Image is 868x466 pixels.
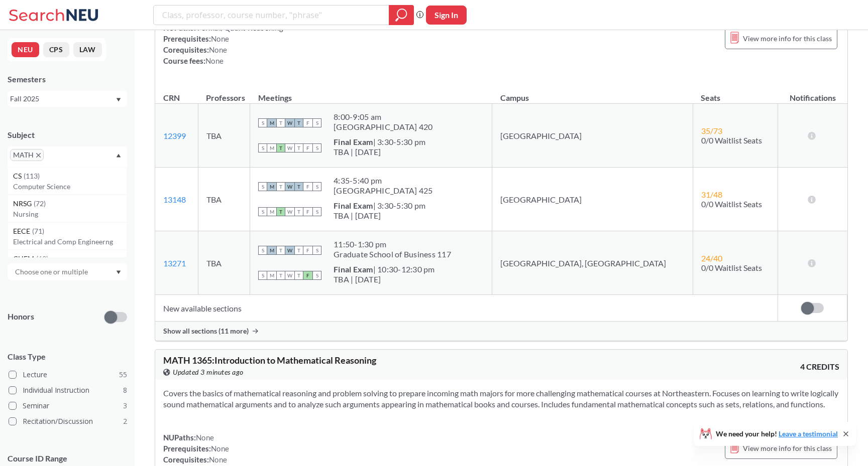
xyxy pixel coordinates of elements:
[492,168,693,231] td: [GEOGRAPHIC_DATA]
[258,182,267,191] span: S
[73,42,102,57] button: LAW
[334,122,432,132] div: [GEOGRAPHIC_DATA] 420
[258,246,267,255] span: S
[205,56,224,65] span: None
[173,367,244,378] span: Updated 3 minutes ago
[334,201,425,211] div: | 3:30-5:30 pm
[163,195,186,204] a: 13148
[13,171,24,182] span: CS
[334,137,373,146] b: Final Exam
[312,246,321,255] span: S
[32,227,44,235] span: ( 71 )
[426,6,467,25] button: Sign In
[116,270,121,274] svg: Dropdown arrow
[334,201,373,210] b: Final Exam
[334,239,451,249] div: 11:50 - 1:30 pm
[701,199,762,209] span: 0/0 Waitlist Seats
[10,93,115,104] div: Fall 2025
[285,182,294,191] span: W
[276,246,285,255] span: T
[334,112,432,122] div: 8:00 - 9:05 am
[285,143,294,152] span: W
[209,45,227,54] span: None
[303,182,312,191] span: F
[198,82,250,104] th: Professors
[13,182,127,192] p: Computer Science
[123,400,127,411] span: 3
[163,22,283,66] div: NUPaths: Prerequisites: Corequisites: Course fees:
[312,143,321,152] span: S
[294,118,303,127] span: T
[267,143,276,152] span: M
[198,168,250,231] td: TBA
[312,118,321,127] span: S
[334,137,425,147] div: | 3:30-5:30 pm
[294,246,303,255] span: T
[123,416,127,427] span: 2
[303,271,312,280] span: F
[743,32,832,45] span: View more info for this class
[334,249,451,259] div: Graduate School of Business 117
[9,384,127,397] label: Individual Instruction
[294,182,303,191] span: T
[334,176,432,186] div: 4:35 - 5:40 pm
[492,104,693,168] td: [GEOGRAPHIC_DATA]
[294,271,303,280] span: T
[34,199,46,208] span: ( 72 )
[36,254,48,263] span: ( 69 )
[285,271,294,280] span: W
[334,274,435,284] div: TBA | [DATE]
[395,8,407,22] svg: magnifying glass
[163,388,839,410] section: Covers the basics of mathematical reasoning and problem solving to prepare incoming math majors f...
[155,295,778,322] td: New available sections
[334,147,425,157] div: TBA | [DATE]
[163,327,249,336] span: Show all sections (11 more)
[13,209,127,219] p: Nursing
[492,82,693,104] th: Campus
[701,190,722,199] span: 31 / 48
[12,42,39,57] button: NEU
[285,118,294,127] span: W
[10,149,44,161] span: MATHX to remove pill
[13,198,34,209] span: NRSG
[701,135,762,145] span: 0/0 Waitlist Seats
[163,92,180,103] div: CRN
[276,182,285,191] span: T
[701,263,762,272] span: 0/0 Waitlist Seats
[389,5,414,25] div: magnifying glass
[116,153,121,158] svg: Dropdown arrow
[267,246,276,255] span: M
[334,211,425,221] div: TBA | [DATE]
[258,207,267,216] span: S
[303,118,312,127] span: F
[10,266,94,278] input: Choose one or multiple
[294,207,303,216] span: T
[778,82,847,104] th: Notifications
[334,264,373,274] b: Final Exam
[116,98,121,102] svg: Dropdown arrow
[163,131,186,140] a: 12399
[8,146,127,167] div: MATHX to remove pillDropdown arrowCS(113)Computer ScienceNRSG(72)NursingEECE(71)Electrical and Co...
[9,415,127,428] label: Recitation/Discussion
[198,104,250,168] td: TBA
[9,368,127,381] label: Lecture
[8,74,127,85] div: Semesters
[13,237,127,247] p: Electrical and Comp Engineerng
[123,385,127,396] span: 8
[155,322,847,341] div: Show all sections (11 more)
[294,143,303,152] span: T
[8,311,34,323] p: Honors
[163,355,376,366] span: MATH 1365 : Introduction to Mathematical Reasoning
[8,351,127,362] span: Class Type
[8,453,127,464] p: Course ID Range
[119,369,127,380] span: 55
[303,207,312,216] span: F
[13,253,36,264] span: CHEM
[334,264,435,274] div: | 10:30-12:30 pm
[276,207,285,216] span: T
[43,42,69,57] button: CPS
[161,7,382,24] input: Class, professor, course number, "phrase"
[276,271,285,280] span: T
[196,433,214,442] span: None
[258,271,267,280] span: S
